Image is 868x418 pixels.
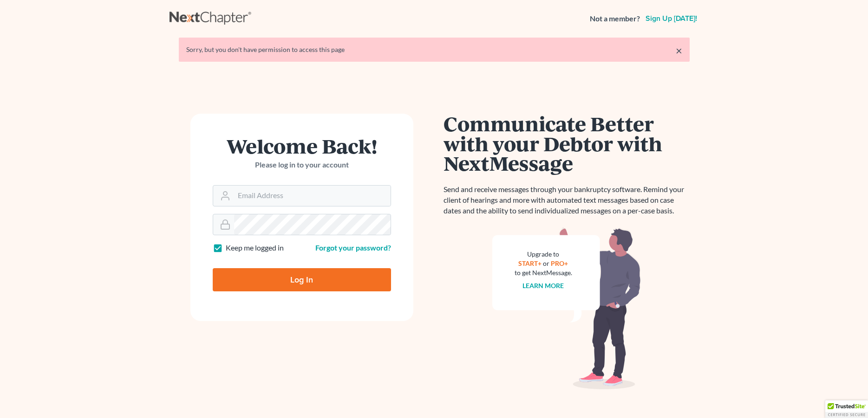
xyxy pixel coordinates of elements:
input: Log In [213,268,391,291]
h1: Welcome Back! [213,136,391,156]
p: Please log in to your account [213,160,391,170]
input: Email Address [234,186,391,206]
div: TrustedSite Certified [825,400,868,418]
span: or [543,259,549,267]
a: × [676,45,682,56]
img: nextmessage_bg-59042aed3d76b12b5cd301f8e5b87938c9018125f34e5fa2b7a6b67550977c72.svg [492,227,641,390]
h1: Communicate Better with your Debtor with NextMessage [444,114,690,173]
a: PRO+ [551,259,568,267]
a: Sign up [DATE]! [644,15,699,22]
div: to get NextMessage. [515,268,572,277]
a: Learn more [522,282,564,289]
div: Upgrade to [515,250,572,259]
a: START+ [518,259,542,267]
p: Send and receive messages through your bankruptcy software. Remind your client of hearings and mo... [444,184,690,216]
a: Forgot your password? [315,243,391,252]
label: Keep me logged in [226,243,284,253]
strong: Not a member? [590,13,640,24]
div: Sorry, but you don't have permission to access this page [186,45,682,54]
